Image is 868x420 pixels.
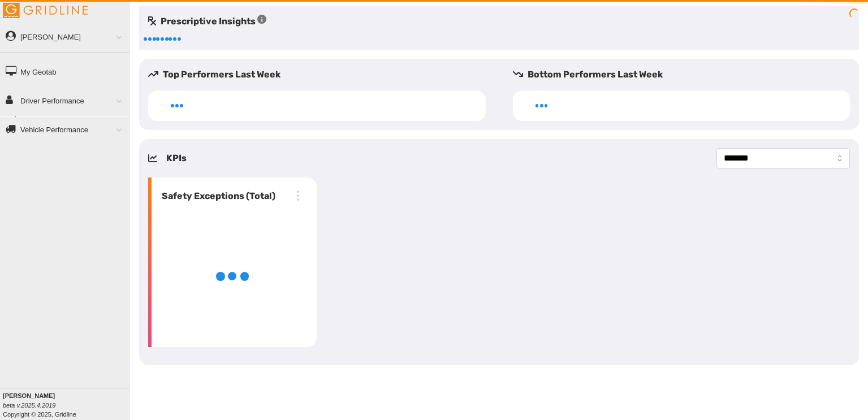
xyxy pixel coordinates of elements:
[148,15,266,28] h5: Prescriptive Insights
[3,402,55,409] i: beta v.2025.4.2019
[157,189,275,203] h6: Safety Exceptions (Total)
[166,151,187,165] h5: KPIs
[3,392,55,399] b: [PERSON_NAME]
[3,3,88,18] img: Gridline
[3,391,130,419] div: Copyright © 2025, Gridline
[513,68,860,81] h5: Bottom Performers Last Week
[148,68,495,81] h5: Top Performers Last Week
